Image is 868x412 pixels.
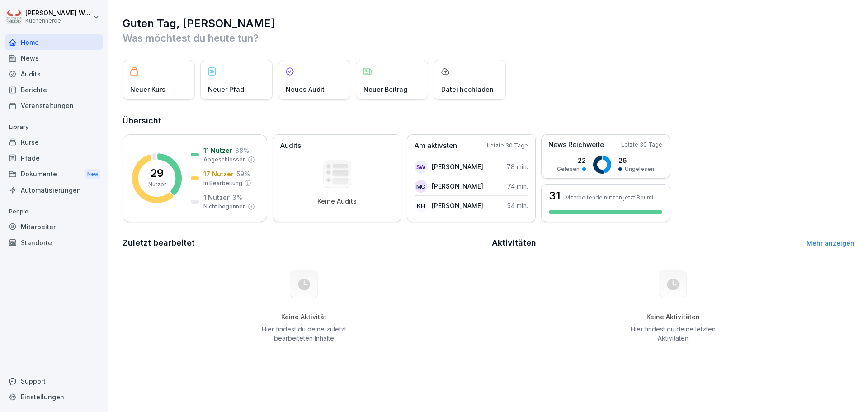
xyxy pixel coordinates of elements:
[5,373,103,389] div: Support
[123,16,854,31] h1: Guten Tag, [PERSON_NAME]
[415,199,427,212] div: KH
[565,194,653,201] p: Mitarbeitende nutzen jetzt Bounti
[123,237,486,249] h2: Zuletzt bearbeitet
[5,66,103,82] a: Audits
[123,31,854,45] p: Was möchtest du heute tun?
[618,156,654,165] p: 26
[5,219,103,235] a: Mitarbeiter
[150,168,164,179] p: 29
[203,193,230,202] p: 1 Nutzer
[507,201,528,210] p: 54 min.
[258,325,349,343] p: Hier findest du deine zuletzt bearbeiteten Inhalte
[548,140,604,150] p: News Reichweite
[5,166,103,183] a: DokumenteNew
[363,85,407,94] p: Neuer Beitrag
[203,203,246,211] p: Nicht begonnen
[5,134,103,150] a: Kurse
[5,204,103,219] p: People
[5,389,103,405] a: Einstellungen
[415,180,427,193] div: MC
[557,156,586,165] p: 22
[258,313,349,321] h5: Keine Aktivität
[235,146,249,155] p: 38 %
[507,181,528,191] p: 74 min.
[5,235,103,251] a: Standorte
[5,50,103,66] a: News
[507,162,528,171] p: 78 min.
[441,85,494,94] p: Datei hochladen
[432,162,483,171] p: [PERSON_NAME]
[807,239,854,247] a: Mehr anzeigen
[317,197,357,205] p: Keine Audits
[286,85,325,94] p: Neues Audit
[208,85,244,94] p: Neuer Pfad
[85,169,100,180] div: New
[5,182,103,198] a: Automatisierungen
[203,179,242,187] p: In Bearbeitung
[432,201,483,210] p: [PERSON_NAME]
[203,169,234,179] p: 17 Nutzer
[232,193,242,202] p: 3 %
[5,82,103,98] a: Berichte
[5,166,103,183] div: Dokumente
[280,141,301,151] p: Audits
[25,9,91,17] p: [PERSON_NAME] Wessel
[130,85,165,94] p: Neuer Kurs
[492,237,536,249] h2: Aktivitäten
[432,181,483,191] p: [PERSON_NAME]
[203,156,246,164] p: Abgeschlossen
[557,165,580,173] p: Gelesen
[549,190,561,201] h3: 31
[148,180,166,189] p: Nutzer
[627,325,719,343] p: Hier findest du deine letzten Aktivitäten
[627,313,719,321] h5: Keine Aktivitäten
[5,120,103,134] p: Library
[415,161,427,173] div: SW
[625,165,654,173] p: Ungelesen
[621,141,662,149] p: Letzte 30 Tage
[25,18,91,24] p: Küchenherde
[5,98,103,114] a: Veranstaltungen
[487,142,528,150] p: Letzte 30 Tage
[236,169,250,179] p: 59 %
[5,150,103,166] a: Pfade
[5,34,103,50] a: Home
[203,146,232,155] p: 11 Nutzer
[123,114,854,127] h2: Übersicht
[415,141,457,151] p: Am aktivsten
